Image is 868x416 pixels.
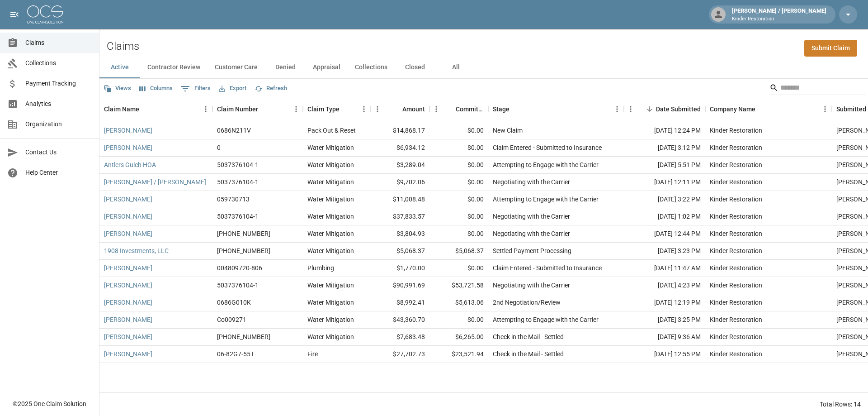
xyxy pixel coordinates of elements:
[371,260,429,277] div: $1,770.00
[624,311,705,329] div: [DATE] 3:25 PM
[710,143,762,152] div: Kinder Restoration
[13,399,86,408] div: © 2025 One Claim Solution
[710,315,762,324] div: Kinder Restoration
[493,246,571,255] div: Settled Payment Processing
[252,81,289,96] button: Refresh
[624,96,705,122] div: Date Submitted
[307,229,354,238] div: Water Mitigation
[371,346,429,363] div: $27,702.73
[395,57,435,78] button: Closed
[624,122,705,139] div: [DATE] 12:24 PM
[217,126,251,135] div: 0686N211V
[488,96,624,122] div: Stage
[208,57,265,78] button: Customer Care
[107,40,139,53] h2: Claims
[732,15,826,23] p: Kinder Restoration
[5,5,24,24] button: open drawer
[217,96,258,122] div: Claim Number
[371,294,429,311] div: $8,992.41
[217,81,249,96] button: Export
[104,315,152,324] a: [PERSON_NAME]
[104,143,152,152] a: [PERSON_NAME]
[306,57,348,78] button: Appraisal
[624,208,705,225] div: [DATE] 1:02 PM
[493,160,599,169] div: Attempting to Engage with the Carrier
[429,225,488,243] div: $0.00
[493,126,523,135] div: New Claim
[307,263,334,273] div: Plumbing
[371,96,429,122] div: Amount
[769,81,866,97] div: Search
[307,281,354,290] div: Water Mitigation
[710,229,762,238] div: Kinder Restoration
[307,143,354,152] div: Water Mitigation
[357,102,371,116] button: Menu
[493,298,561,307] div: 2nd Negotiation/Review
[217,160,259,169] div: 5037376104-1
[493,195,599,204] div: Attempting to Engage with the Carrier
[307,160,354,169] div: Water Mitigation
[25,120,92,129] span: Organization
[435,57,476,78] button: All
[624,294,705,311] div: [DATE] 12:19 PM
[25,148,92,157] span: Contact Us
[429,102,443,116] button: Menu
[493,96,509,122] div: Stage
[390,103,402,115] button: Sort
[217,315,246,324] div: Co009271
[371,139,429,157] div: $6,934.12
[656,96,701,122] div: Date Submitted
[265,57,306,78] button: Denied
[493,229,570,238] div: Negotiating with the Carrier
[99,96,212,122] div: Claim Name
[25,38,92,48] span: Claims
[212,96,303,122] div: Claim Number
[624,191,705,208] div: [DATE] 3:22 PM
[371,208,429,225] div: $37,833.57
[429,157,488,174] div: $0.00
[104,263,152,273] a: [PERSON_NAME]
[710,281,762,290] div: Kinder Restoration
[307,298,354,307] div: Water Mitigation
[307,96,340,122] div: Claim Type
[443,103,456,115] button: Sort
[624,277,705,294] div: [DATE] 4:23 PM
[139,103,152,115] button: Sort
[371,122,429,139] div: $14,868.17
[429,174,488,191] div: $0.00
[493,315,599,324] div: Attempting to Engage with the Carrier
[710,195,762,204] div: Kinder Restoration
[25,99,92,109] span: Analytics
[456,96,484,122] div: Committed Amount
[104,195,152,204] a: [PERSON_NAME]
[429,243,488,260] div: $5,068.37
[371,311,429,329] div: $43,360.70
[104,96,139,122] div: Claim Name
[493,212,570,221] div: Negotiating with the Carrier
[104,332,152,341] a: [PERSON_NAME]
[217,212,259,221] div: 5037376104-1
[104,281,152,290] a: [PERSON_NAME]
[371,102,384,116] button: Menu
[624,329,705,346] div: [DATE] 9:36 AM
[710,177,762,186] div: Kinder Restoration
[307,315,354,324] div: Water Mitigation
[710,160,762,169] div: Kinder Restoration
[371,157,429,174] div: $3,289.04
[137,81,175,96] button: Select columns
[493,332,564,341] div: Check in the Mail - Settled
[104,298,152,307] a: [PERSON_NAME]
[493,143,602,152] div: Claim Entered - Submitted to Insurance
[307,126,356,135] div: Pack Out & Reset
[307,246,354,255] div: Water Mitigation
[624,174,705,191] div: [DATE] 12:11 PM
[104,160,156,169] a: Antlers Gulch HOA
[104,349,152,359] a: [PERSON_NAME]
[307,332,354,341] div: Water Mitigation
[755,103,768,115] button: Sort
[25,168,92,177] span: Help Center
[217,229,270,238] div: 300-0428008-2025
[99,57,868,78] div: dynamic tabs
[610,102,624,116] button: Menu
[429,208,488,225] div: $0.00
